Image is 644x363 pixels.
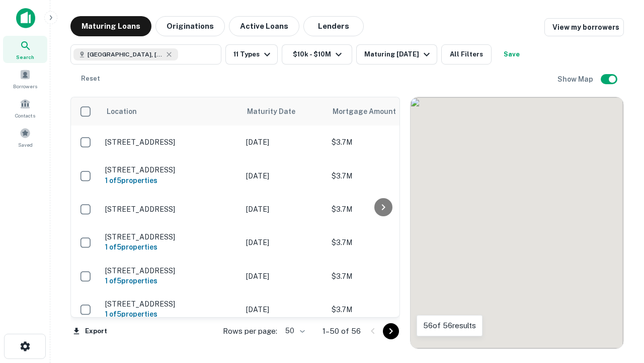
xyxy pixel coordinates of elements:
[327,97,437,126] th: Mortgage Amount
[70,324,110,339] button: Export
[411,97,623,348] div: 0 0
[105,299,236,309] p: [STREET_ADDRESS]
[105,175,236,186] h6: 1 of 5 properties
[281,324,306,338] div: 50
[333,105,409,117] span: Mortgage Amount
[3,65,47,92] a: Borrowers
[441,44,492,65] button: All Filters
[3,36,47,63] a: Search
[332,170,432,181] p: $3.7M
[74,69,107,89] button: Reset
[246,204,321,215] p: [DATE]
[105,165,236,174] p: [STREET_ADDRESS]
[241,97,327,126] th: Maturity Date
[246,237,321,248] p: [DATE]
[557,74,595,85] h6: Show Map
[3,94,47,122] a: Contacts
[155,16,225,36] button: Originations
[15,111,35,119] span: Contacts
[323,325,361,337] p: 1–50 of 56
[223,325,277,337] p: Rows per page:
[356,44,437,65] button: Maturing [DATE]
[282,44,352,65] button: $10k - $10M
[383,323,399,339] button: Go to next page
[105,275,236,286] h6: 1 of 5 properties
[105,232,236,241] p: [STREET_ADDRESS]
[16,53,34,61] span: Search
[88,50,163,59] span: [GEOGRAPHIC_DATA], [GEOGRAPHIC_DATA]
[246,271,321,282] p: [DATE]
[225,44,278,65] button: 11 Types
[332,271,432,282] p: $3.7M
[544,18,624,36] a: View my borrowers
[303,16,364,36] button: Lenders
[246,170,321,181] p: [DATE]
[16,8,35,28] img: capitalize-icon.png
[332,237,432,248] p: $3.7M
[332,137,432,148] p: $3.7M
[13,82,37,90] span: Borrowers
[70,16,151,36] button: Maturing Loans
[105,241,236,253] h6: 1 of 5 properties
[105,205,236,214] p: [STREET_ADDRESS]
[364,48,433,60] div: Maturing [DATE]
[246,137,321,148] p: [DATE]
[100,97,241,126] th: Location
[496,44,528,65] button: Save your search to get updates of matches that match your search criteria.
[106,105,137,117] span: Location
[18,141,33,149] span: Saved
[423,320,476,332] p: 56 of 56 results
[247,105,308,117] span: Maturity Date
[105,266,236,275] p: [STREET_ADDRESS]
[594,282,644,331] iframe: Chat Widget
[246,304,321,315] p: [DATE]
[229,16,299,36] button: Active Loans
[332,204,432,215] p: $3.7M
[105,138,236,147] p: [STREET_ADDRESS]
[105,309,236,320] h6: 1 of 5 properties
[332,304,432,315] p: $3.7M
[3,124,47,151] a: Saved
